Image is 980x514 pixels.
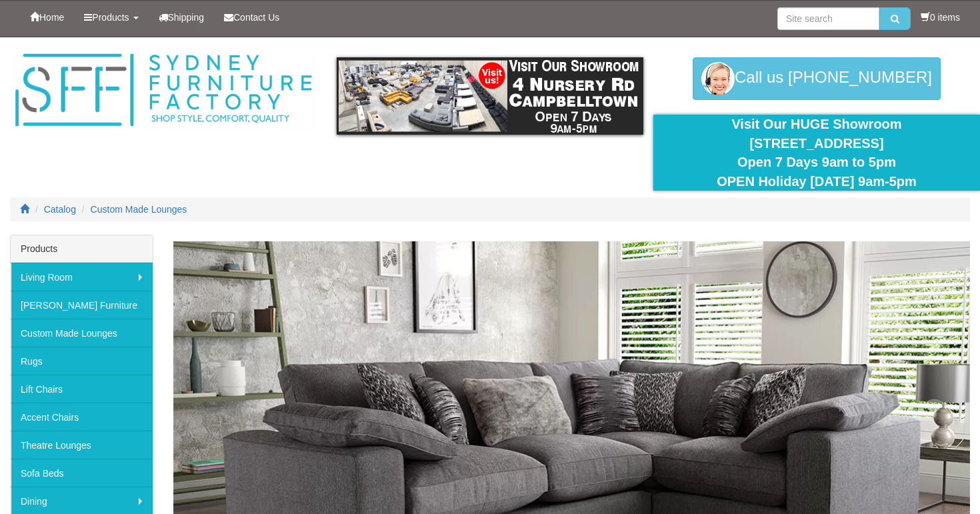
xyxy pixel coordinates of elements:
[11,319,153,347] a: Custom Made Lounges
[921,11,960,24] li: 0 items
[777,7,879,30] input: Site search
[11,347,153,375] a: Rugs
[39,12,64,23] span: Home
[337,57,643,135] img: showroom.gif
[11,459,153,487] a: Sofa Beds
[214,1,289,34] a: Contact Us
[11,263,153,291] a: Living Room
[233,12,279,23] span: Contact Us
[11,235,153,263] div: Products
[11,403,153,431] a: Accent Chairs
[10,51,317,130] img: Sydney Furniture Factory
[91,204,187,215] a: Custom Made Lounges
[168,12,205,23] span: Shipping
[74,1,148,34] a: Products
[44,204,76,215] a: Catalog
[149,1,215,34] a: Shipping
[20,1,74,34] a: Home
[92,12,129,23] span: Products
[11,291,153,319] a: [PERSON_NAME] Furniture
[663,115,970,191] div: Visit Our HUGE Showroom [STREET_ADDRESS] Open 7 Days 9am to 5pm OPEN Holiday [DATE] 9am-5pm
[11,431,153,459] a: Theatre Lounges
[11,375,153,403] a: Lift Chairs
